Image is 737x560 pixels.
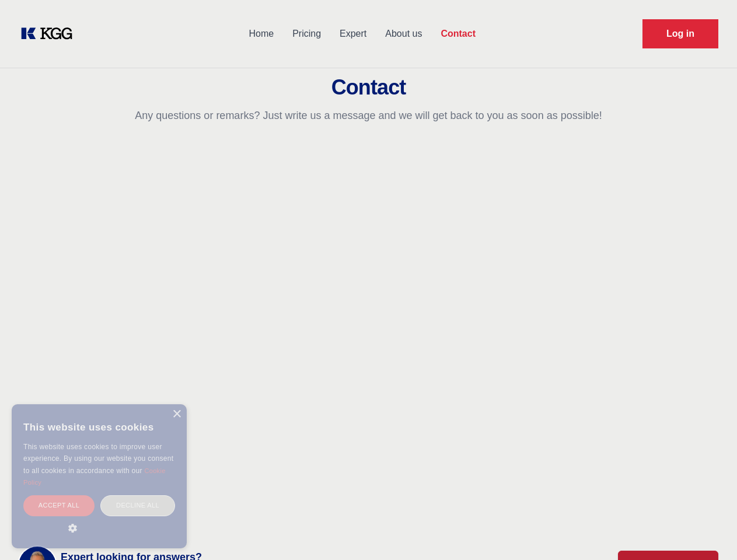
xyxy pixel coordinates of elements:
a: Expert [330,19,376,49]
div: Close [172,410,181,419]
a: Request Demo [642,19,718,48]
a: Pricing [283,19,330,49]
p: Any questions or remarks? Just write us a message and we will get back to you as soon as possible! [14,108,723,123]
span: This website uses cookies to improve user experience. By using our website you consent to all coo... [23,443,173,475]
div: Decline all [100,495,175,516]
a: Cookie Policy [23,467,166,486]
a: About us [376,19,431,49]
a: Home [239,19,283,49]
div: Accept all [23,495,95,516]
div: This website uses cookies [23,413,175,441]
iframe: Chat Widget [679,504,737,560]
a: KOL Knowledge Platform: Talk to Key External Experts (KEE) [19,24,82,43]
h2: Contact [14,76,723,99]
a: Contact [431,19,485,49]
